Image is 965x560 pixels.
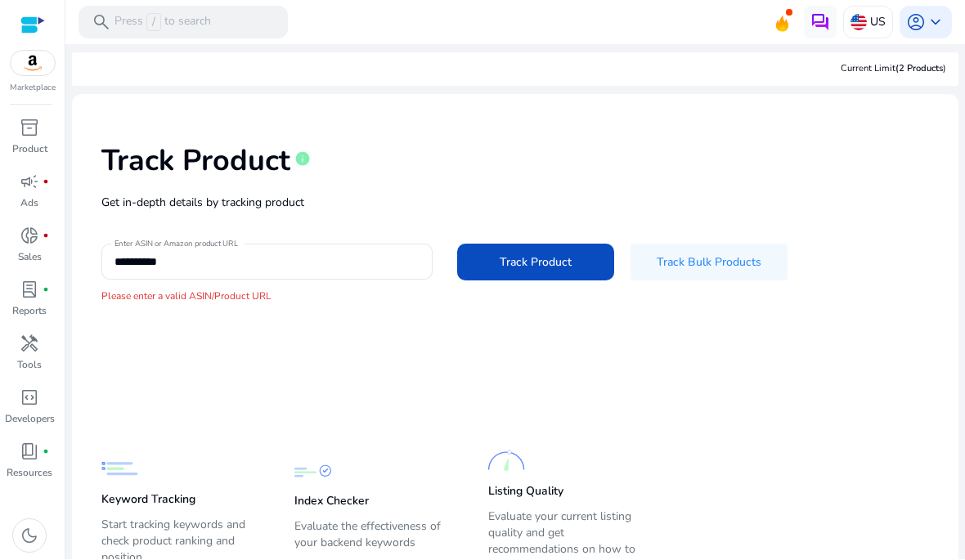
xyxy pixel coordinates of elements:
[20,442,39,462] span: book_4
[20,334,39,354] span: handyman
[851,15,867,31] img: us.svg
[43,287,49,293] span: fiber_manual_record
[43,233,49,240] span: fiber_manual_record
[114,14,211,32] p: Press to search
[20,526,39,546] span: dark_mode
[146,14,161,32] span: /
[10,83,56,95] p: Marketplace
[20,280,39,300] span: lab_profile
[906,13,926,33] span: account_circle
[101,289,929,304] p: Please enter a valid ASIN/Product URL
[5,412,55,427] p: Developers
[926,13,945,33] span: keyboard_arrow_down
[12,304,47,319] p: Reports
[11,52,55,76] img: amazon.svg
[20,119,39,138] span: inventory_2
[294,453,331,490] img: Index Checker
[500,254,572,271] span: Track Product
[870,8,886,37] p: US
[114,240,238,251] mat-label: Enter ASIN or Amazon product URL
[657,254,761,271] span: Track Bulk Products
[895,63,943,75] span: (2 Products
[841,63,946,77] div: Current Limit )
[43,449,49,455] span: fiber_manual_record
[7,466,52,481] p: Resources
[17,358,42,373] p: Tools
[20,226,39,246] span: donut_small
[43,179,49,186] span: fiber_manual_record
[294,151,311,168] span: info
[92,13,111,33] span: search
[20,388,39,408] span: code_blocks
[101,492,195,508] p: Keyword Tracking
[457,244,614,281] button: Track Product
[488,443,525,480] img: Listing Quality
[101,195,929,212] p: Get in-depth details by tracking product
[20,172,39,192] span: campaign
[631,244,788,281] button: Track Bulk Products
[294,494,369,510] p: Index Checker
[101,144,290,179] h1: Track Product
[12,142,47,157] p: Product
[20,196,38,211] p: Ads
[101,451,138,488] img: Keyword Tracking
[18,250,42,265] p: Sales
[488,484,563,500] p: Listing Quality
